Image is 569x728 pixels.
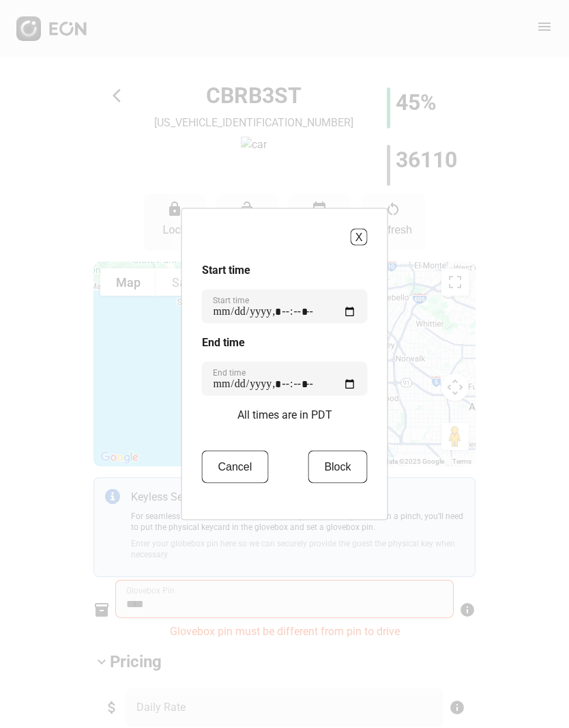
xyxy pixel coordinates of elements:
h3: End time [202,335,368,351]
p: All times are in PDT [237,407,332,423]
label: Start time [213,295,249,306]
button: Cancel [202,451,269,484]
label: End time [213,367,246,378]
h3: Start time [202,262,368,279]
button: X [351,229,368,246]
button: Block [308,451,367,484]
